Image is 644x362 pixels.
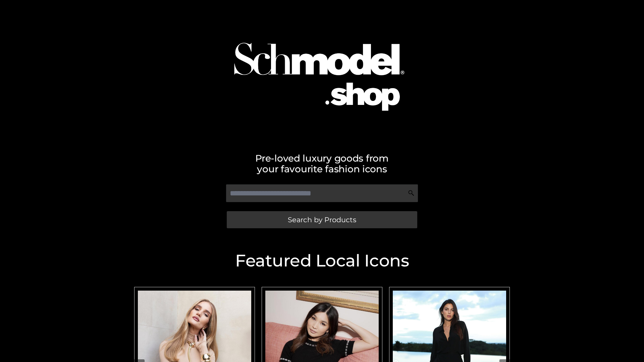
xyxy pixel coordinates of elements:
span: Search by Products [288,216,356,223]
h2: Pre-loved luxury goods from your favourite fashion icons [131,153,513,174]
h2: Featured Local Icons​ [131,252,513,269]
img: Search Icon [408,190,415,196]
a: Search by Products [227,211,417,228]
